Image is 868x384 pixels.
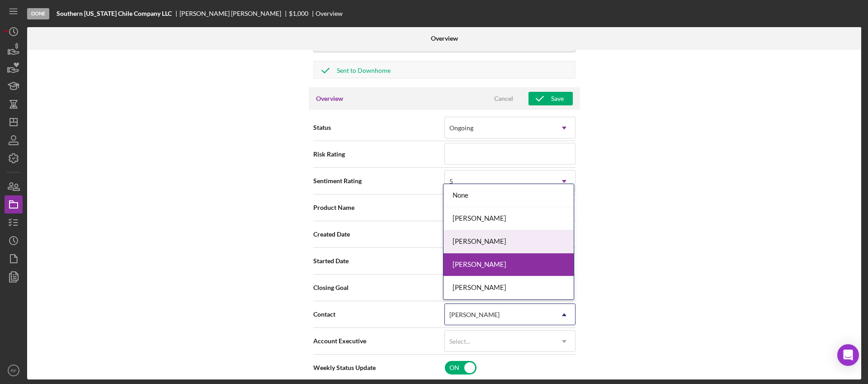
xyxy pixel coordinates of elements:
div: $1,000 [289,10,308,17]
span: Closing Goal [313,283,444,292]
div: [PERSON_NAME] [PERSON_NAME] [179,10,289,17]
span: Created Date [313,230,444,239]
div: [PERSON_NAME] [443,207,574,230]
div: Overview [316,10,343,17]
span: Account Executive [313,337,444,346]
div: Ongoing [449,124,473,132]
span: Contact [313,310,444,319]
text: RF [11,368,17,373]
span: Weekly Status Update [313,363,444,372]
div: None [443,184,574,207]
span: Product Name [313,203,444,212]
b: Overview [431,35,458,42]
span: Status [313,123,444,132]
button: RF [5,361,23,379]
div: Done [27,8,49,19]
div: [PERSON_NAME] [443,253,574,276]
div: Open Intercom Messenger [837,344,859,366]
div: 5 [449,178,453,185]
h3: Overview [316,94,343,103]
button: Cancel [481,92,526,105]
span: Sentiment Rating [313,176,444,185]
b: Southern [US_STATE] Chile Company LLC [57,10,172,17]
span: Risk Rating [313,150,444,159]
div: [PERSON_NAME] [449,311,500,318]
button: Sent to Downhome [313,61,576,79]
div: [PERSON_NAME] [443,230,574,253]
div: Save [551,92,564,105]
div: Sent to Downhome [337,62,391,78]
button: Save [528,92,573,105]
span: Started Date [313,256,444,265]
div: Select... [449,338,470,345]
div: Cancel [494,92,513,105]
div: [PERSON_NAME] [443,276,574,299]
